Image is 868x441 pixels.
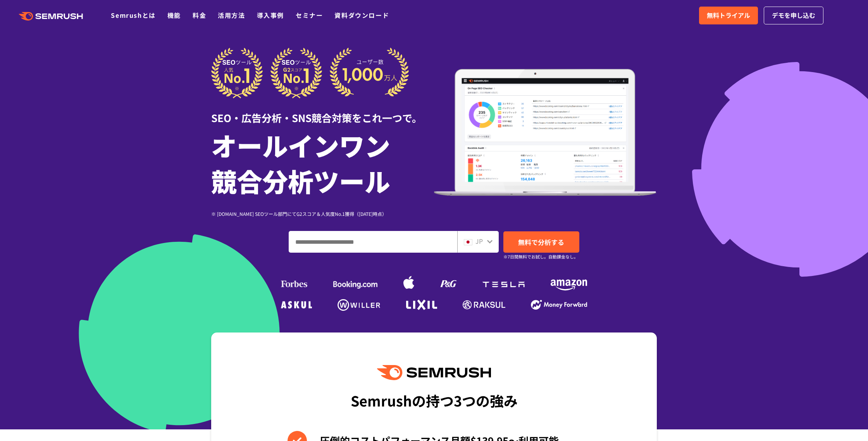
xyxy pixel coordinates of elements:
small: ※7日間無料でお試し。自動課金なし。 [503,253,578,260]
a: 無料トライアル [699,7,758,24]
div: SEO・広告分析・SNS競合対策をこれ一つで。 [211,98,434,125]
a: 料金 [193,10,206,20]
span: JP [475,236,483,246]
span: デモを申し込む [772,10,815,21]
a: Semrushとは [111,10,155,20]
span: 無料トライアル [707,10,750,21]
span: 無料で分析する [518,237,564,247]
a: 機能 [167,10,181,20]
img: Semrush [377,365,491,380]
a: セミナー [296,10,323,20]
a: 資料ダウンロード [334,10,389,20]
a: デモを申し込む [764,7,823,24]
a: 導入事例 [257,10,284,20]
div: ※ [DOMAIN_NAME] SEOツール部門にてG2スコア＆人気度No.1獲得（[DATE]時点） [211,210,434,217]
h1: オールインワン 競合分析ツール [211,127,434,198]
div: Semrushの持つ3つの強み [351,386,518,415]
a: 活用方法 [218,10,245,20]
a: 無料で分析する [503,231,579,253]
input: ドメイン、キーワードまたはURLを入力してください [289,231,457,252]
